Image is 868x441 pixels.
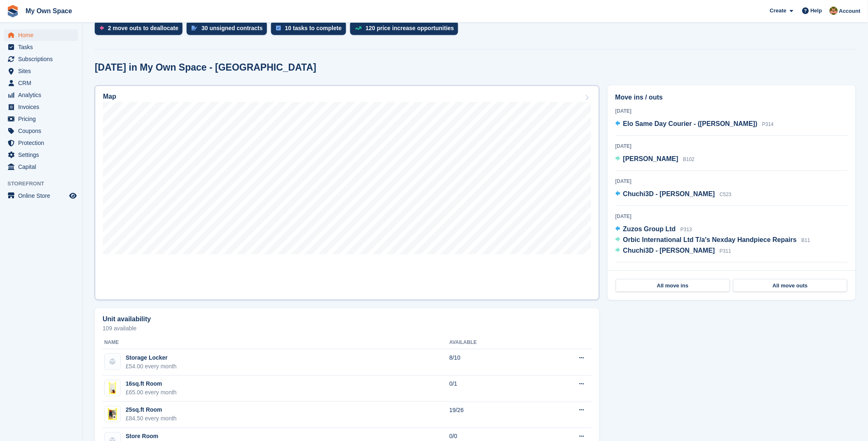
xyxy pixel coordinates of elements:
a: menu [4,89,78,101]
span: Invoices [18,101,68,113]
span: C523 [720,192,732,197]
img: price_increase_opportunities-93ffe204e8149a01c8c9dc8f82e8f89637d9d84a8eef4429ea346261dce0b2c0.svg [355,26,362,30]
img: Keely Collin [830,7,838,15]
a: menu [4,190,78,202]
img: contract_signature_icon-13c848040528278c33f63329250d36e43548de30e8caae1d1a13099fd9432cc5.svg [192,26,197,31]
span: Storefront [7,180,82,188]
div: 2 move outs to deallocate [108,25,178,31]
img: 16ft-storage-room-front-2.png [105,380,120,396]
a: 30 unsigned contracts [187,21,271,39]
a: Elo Same Day Courier - ([PERSON_NAME]) P314 [615,119,774,130]
a: Chuchi3D - [PERSON_NAME] P311 [615,246,732,256]
div: £54.00 every month [126,362,177,371]
a: Orbic International Ltd T/a's Nexday Handpiece Repairs B11 [615,235,811,246]
div: 10 tasks to complete [285,25,342,31]
span: Account [839,7,861,15]
span: Create [770,7,786,15]
div: [DATE] [615,178,848,185]
a: menu [4,113,78,125]
span: Elo Same Day Courier - ([PERSON_NAME]) [623,120,758,127]
span: [PERSON_NAME] [623,155,678,162]
a: menu [4,77,78,89]
div: 120 price increase opportunities [366,25,454,31]
span: Chuchi3D - [PERSON_NAME] [623,247,715,254]
div: 30 unsigned contracts [201,25,263,31]
a: menu [4,41,78,53]
span: P311 [720,248,731,254]
span: P314 [762,121,774,127]
h2: [DATE] in My Own Space - [GEOGRAPHIC_DATA] [95,62,316,73]
div: 16sq.ft Room [126,380,177,389]
th: Available [449,336,537,349]
a: 2 move outs to deallocate [95,21,187,39]
a: menu [4,161,78,173]
a: [PERSON_NAME] B102 [615,154,695,165]
span: B102 [683,156,695,162]
a: Map [95,85,599,300]
img: blank-unit-type-icon-ffbac7b88ba66c5e286b0e438baccc4b9c83835d4c34f86887a83fc20ec27e7b.svg [105,354,120,370]
img: 25sqft_storage_room-front-3.png [105,406,120,422]
a: menu [4,125,78,137]
a: menu [4,29,78,41]
span: Help [811,7,822,15]
span: Orbic International Ltd T/a's Nexday Handpiece Repairs [623,236,797,243]
div: [DATE] [615,142,848,150]
img: stora-icon-8386f47178a22dfd0bd8f6a31ec36ba5ce8667c1dd55bd0f319d3a0aa187defe.svg [7,5,19,17]
h2: Unit availability [103,315,151,323]
span: Capital [18,161,68,173]
span: Subscriptions [18,53,68,65]
div: [DATE] [615,269,848,277]
div: Storage Locker [126,353,177,362]
a: Preview store [68,191,78,201]
p: 109 available [103,325,592,331]
span: Sites [18,65,68,77]
span: Analytics [18,89,68,101]
a: All move ins [616,279,730,292]
span: B11 [802,237,810,243]
span: Zuzos Group Ltd [623,225,676,232]
a: All move outs [733,279,847,292]
span: Settings [18,149,68,161]
img: move_outs_to_deallocate_icon-f764333ba52eb49d3ac5e1228854f67142a1ed5810a6f6cc68b1a99e826820c5.svg [100,26,104,31]
div: £65.00 every month [126,389,177,397]
a: Chuchi3D - [PERSON_NAME] C523 [615,189,732,200]
span: Protection [18,137,68,149]
span: Online Store [18,190,68,202]
span: Home [18,29,68,41]
a: menu [4,149,78,161]
div: Store Room [126,432,173,441]
span: CRM [18,77,68,89]
a: menu [4,137,78,149]
td: 8/10 [449,349,537,376]
span: Chuchi3D - [PERSON_NAME] [623,190,715,197]
div: [DATE] [615,213,848,220]
th: Name [103,336,449,349]
td: 0/1 [449,376,537,402]
span: Coupons [18,125,68,137]
h2: Move ins / outs [615,92,848,102]
a: 10 tasks to complete [271,21,350,39]
a: 120 price increase opportunities [350,21,463,39]
span: Tasks [18,41,68,53]
a: menu [4,53,78,65]
a: menu [4,101,78,113]
div: £84.50 every month [126,415,177,423]
a: My Own Space [22,4,75,18]
img: task-75834270c22a3079a89374b754ae025e5fb1db73e45f91037f5363f120a921f8.svg [276,26,281,31]
a: Zuzos Group Ltd P313 [615,224,692,235]
div: 25sq.ft Room [126,406,177,415]
h2: Map [103,93,116,100]
span: P313 [681,227,692,232]
span: Pricing [18,113,68,125]
div: [DATE] [615,107,848,115]
td: 19/26 [449,402,537,428]
a: menu [4,65,78,77]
